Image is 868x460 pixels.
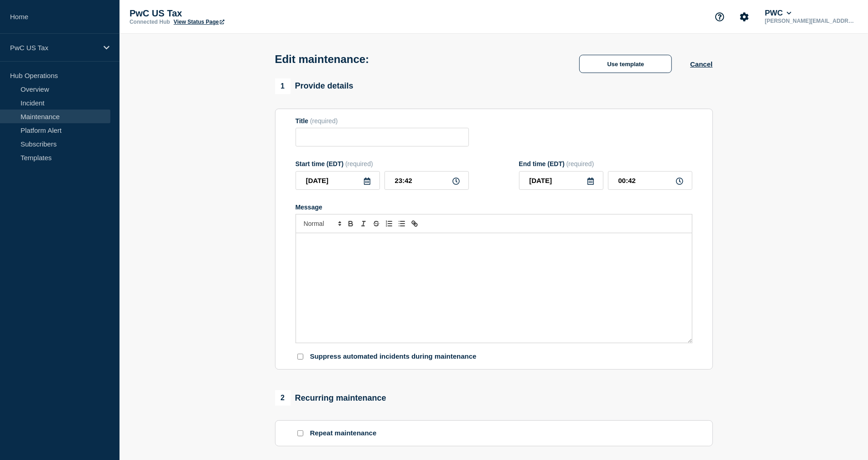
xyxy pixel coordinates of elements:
[763,9,793,18] button: PWC
[408,218,421,229] button: Toggle link
[300,218,344,229] span: Font size
[370,218,383,229] button: Toggle strikethrough text
[275,53,369,66] h1: Edit maintenance:
[395,218,408,229] button: Toggle bulleted list
[296,233,692,343] div: Message
[735,7,754,26] button: Account settings
[608,171,692,190] input: HH:MM
[275,78,353,94] div: Provide details
[385,171,469,190] input: HH:MM
[345,160,373,167] span: (required)
[763,18,858,24] p: [PERSON_NAME][EMAIL_ADDRESS][PERSON_NAME][DOMAIN_NAME]
[130,8,312,19] p: PwC US Tax
[579,55,672,73] button: Use template
[130,19,170,25] p: Connected Hub
[297,430,303,436] input: Repeat maintenance
[519,160,692,167] div: End time (EDT)
[174,19,224,25] a: View Status Page
[296,171,380,190] input: YYYY-MM-DD
[296,117,469,125] div: Title
[10,44,98,52] p: PwC US Tax
[310,352,477,361] p: Suppress automated incidents during maintenance
[710,7,729,26] button: Support
[296,128,469,146] input: Title
[519,171,603,190] input: YYYY-MM-DD
[567,160,594,167] span: (required)
[275,390,291,406] span: 2
[383,218,395,229] button: Toggle ordered list
[296,160,469,167] div: Start time (EDT)
[275,390,386,406] div: Recurring maintenance
[310,117,338,125] span: (required)
[357,218,370,229] button: Toggle italic text
[344,218,357,229] button: Toggle bold text
[296,204,692,211] div: Message
[690,60,712,68] button: Cancel
[297,354,303,360] input: Suppress automated incidents during maintenance
[275,78,291,94] span: 1
[310,429,377,438] p: Repeat maintenance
